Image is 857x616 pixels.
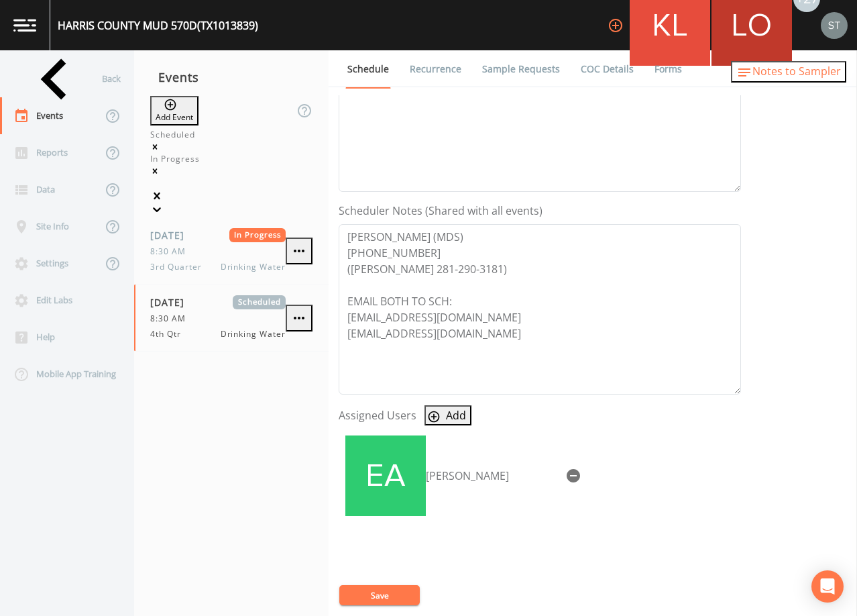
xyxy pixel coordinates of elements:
div: In Progress [150,153,312,165]
textarea: [PERSON_NAME] (MDS) [PHONE_NUMBER] ([PERSON_NAME] 281-290-3181) EMAIL BOTH TO SCH: [EMAIL_ADDRESS... [339,224,741,395]
label: Scheduler Notes (Shared with all events) [339,203,542,219]
div: Open Intercom Messenger [811,570,844,603]
span: 4th Qtr [150,328,189,340]
textarea: [DATE]11:15 Email Sent [DATE]1:23 Confirmed Appt by [PERSON_NAME] [339,21,741,192]
span: In Progress [229,228,286,242]
div: HARRIS COUNTY MUD 570D (TX1013839) [58,17,258,34]
span: 8:30 AM [150,246,194,258]
a: Schedule [345,50,391,89]
a: COC Details [579,50,636,88]
div: Events [134,60,329,94]
img: ff142b34ec2214575dc88d8f532d4ecb [345,435,426,516]
span: Drinking Water [221,328,286,340]
a: [DATE]Scheduled8:30 AM4th QtrDrinking Water [134,285,329,352]
span: Notes to Sampler [752,64,841,79]
div: [PERSON_NAME] [426,468,560,484]
label: Assigned Users [339,407,416,423]
a: Sample Requests [480,50,562,88]
div: Scheduled [150,129,312,141]
span: 8:30 AM [150,313,194,325]
button: Notes to Sampler [731,61,846,83]
span: Scheduled [233,295,286,309]
span: 3rd Quarter [150,261,210,273]
a: [DATE]In Progress8:30 AM3rd QuarterDrinking Water [134,217,329,285]
a: Recurrence [408,50,463,88]
div: Remove In Progress [150,165,312,177]
button: Add Event [150,96,198,125]
div: Remove Scheduled [150,141,312,153]
img: logo [13,19,36,32]
img: cb9926319991c592eb2b4c75d39c237f [821,12,848,39]
button: Save [339,585,420,605]
span: Drinking Water [221,261,286,273]
a: Forms [652,50,684,88]
span: [DATE] [150,295,194,309]
button: Add [424,405,471,425]
span: [DATE] [150,228,194,242]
